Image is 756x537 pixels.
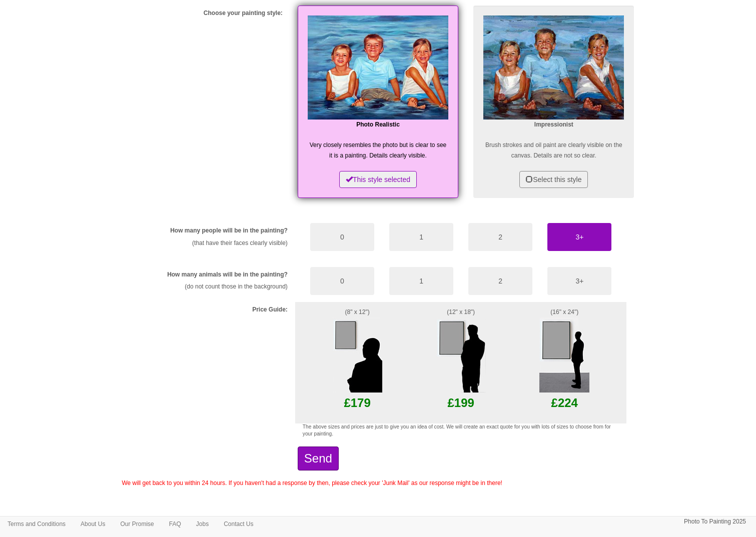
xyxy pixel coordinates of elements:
[389,223,453,251] button: 1
[427,392,495,413] p: £199
[137,238,288,248] p: (that have their faces clearly visible)
[339,171,417,188] button: This style selected
[167,270,288,279] label: How many animals will be in the painting?
[427,307,495,317] p: (12" x 18")
[547,267,611,295] button: 3+
[189,516,216,531] a: Jobs
[162,516,189,531] a: FAQ
[303,392,412,413] p: £179
[468,223,532,251] button: 2
[519,171,588,188] button: Select this style
[308,15,448,120] img: Realism
[510,307,619,317] p: (16" x 24")
[252,305,288,314] label: Price Guide:
[310,267,374,295] button: 0
[539,317,589,392] img: Example size of a large painting
[308,140,448,161] p: Very closely resembles the photo but is clear to see it is a painting. Details clearly visible.
[436,317,486,392] img: Example size of a Midi painting
[73,516,113,531] a: About Us
[332,317,382,392] img: Example size of a small painting
[483,119,624,130] p: Impressionist
[204,9,283,17] label: Choose your painting style:
[684,516,746,527] p: Photo To Painting 2025
[547,223,611,251] button: 3+
[303,307,412,317] p: (8" x 12")
[216,516,261,531] a: Contact Us
[310,223,374,251] button: 0
[303,423,619,438] p: The above sizes and prices are just to give you an idea of cost. We will create an exact quote fo...
[298,446,339,470] button: Send
[170,226,288,235] label: How many people will be in the painting?
[483,15,624,120] img: Impressionist
[137,281,288,292] p: (do not count those in the background)
[468,267,532,295] button: 2
[389,267,453,295] button: 1
[308,119,448,130] p: Photo Realistic
[483,140,624,161] p: Brush strokes and oil paint are clearly visible on the canvas. Details are not so clear.
[510,392,619,413] p: £224
[113,516,161,531] a: Our Promise
[122,478,634,488] p: We will get back to you within 24 hours. If you haven't had a response by then, please check your...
